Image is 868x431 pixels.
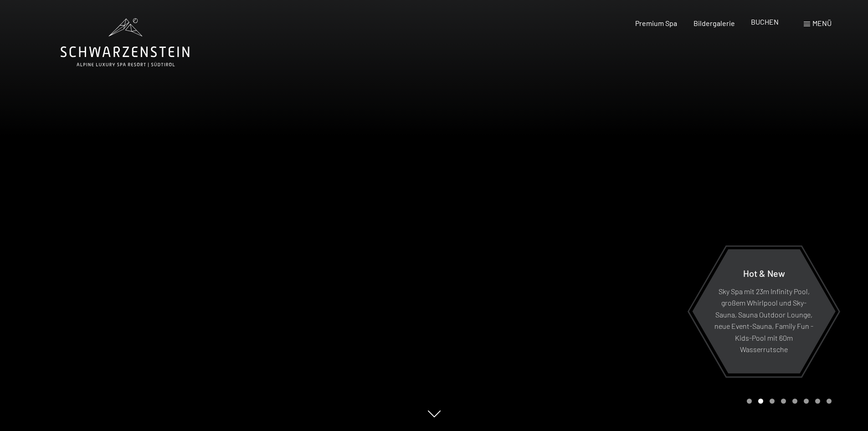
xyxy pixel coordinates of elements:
div: Carousel Pagination [744,399,832,404]
a: Bildergalerie [693,19,735,27]
div: Carousel Page 8 [827,399,832,404]
div: Carousel Page 7 [815,399,820,404]
p: Sky Spa mit 23m Infinity Pool, großem Whirlpool und Sky-Sauna, Sauna Outdoor Lounge, neue Event-S... [714,285,813,355]
div: Carousel Page 5 [792,399,797,404]
span: Hot & New [743,267,785,278]
div: Carousel Page 1 [747,399,752,404]
div: Carousel Page 2 (Current Slide) [758,399,763,404]
a: Hot & New Sky Spa mit 23m Infinity Pool, großem Whirlpool und Sky-Sauna, Sauna Outdoor Lounge, ne... [692,249,836,374]
div: Carousel Page 4 [781,399,786,404]
div: Carousel Page 3 [770,399,775,404]
a: Premium Spa [635,19,677,27]
span: Menü [812,19,832,27]
a: BUCHEN [751,17,779,26]
div: Carousel Page 6 [804,399,809,404]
